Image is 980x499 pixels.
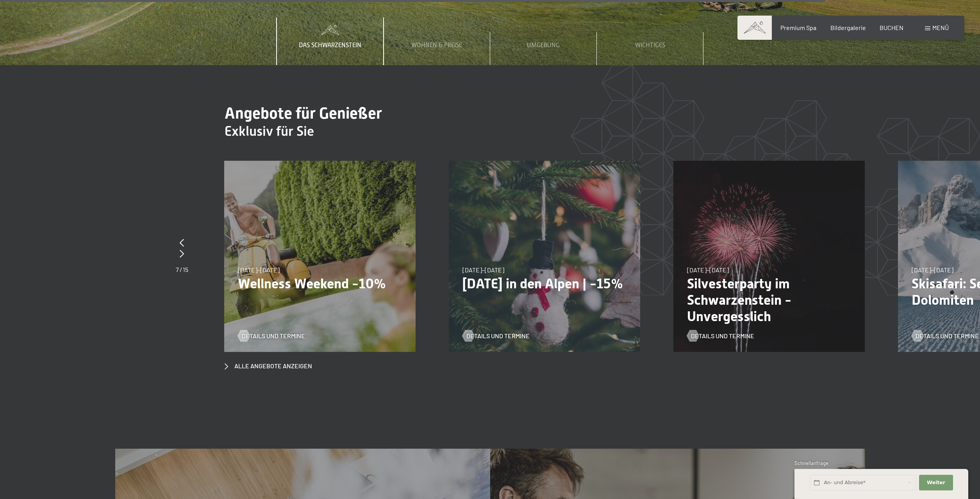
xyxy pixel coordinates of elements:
span: [DATE]–[DATE] [687,266,729,273]
span: Details und Termine [916,332,979,340]
span: Menü [932,24,949,31]
span: Das Schwarzenstein [299,42,361,49]
a: Details und Termine [462,332,530,340]
span: [DATE]–[DATE] [912,266,953,273]
span: Details und Termine [466,332,530,340]
a: Bildergalerie [830,24,866,31]
span: 7 [176,266,179,273]
span: Wichtiges [635,42,665,49]
button: Weiter [919,475,953,491]
a: Details und Termine [687,332,754,340]
span: Schnellanfrage [794,460,828,466]
span: 15 [183,266,188,273]
span: Wohnen & Preise [411,42,462,49]
span: [DATE]–[DATE] [238,266,280,273]
span: Umgebung [527,42,560,49]
p: Silvesterparty im Schwarzenstein - Unvergesslich [687,275,851,325]
span: Angebote für Genießer [225,104,382,123]
span: Exklusiv für Sie [225,123,314,139]
span: Weiter [927,479,945,486]
p: [DATE] in den Alpen | -15% [462,275,627,292]
span: [DATE]–[DATE] [462,266,504,273]
span: / [180,266,182,273]
p: Wellness Weekend -10% [238,275,402,292]
a: Details und Termine [238,332,305,340]
a: Alle Angebote anzeigen [225,362,312,370]
span: Details und Termine [242,332,305,340]
span: Alle Angebote anzeigen [234,362,312,370]
a: Premium Spa [780,24,816,31]
span: Details und Termine [691,332,754,340]
a: BUCHEN [880,24,903,31]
